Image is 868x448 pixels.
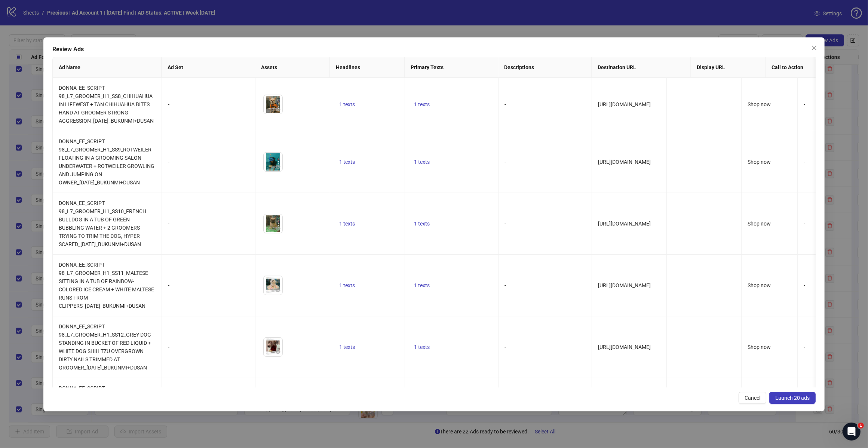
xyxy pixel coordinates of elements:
span: - [504,221,506,227]
th: Destination URL [592,57,691,78]
img: Asset 1 [264,276,282,295]
span: 1 texts [339,344,355,350]
span: 1 [858,423,864,429]
span: 1 texts [339,101,355,107]
span: 1 texts [339,221,355,227]
div: - [804,100,847,108]
span: - [504,159,506,165]
button: 1 texts [336,281,358,290]
button: 1 texts [411,219,433,228]
span: 1 texts [414,282,430,288]
div: - [804,281,847,289]
button: Preview [273,162,282,171]
iframe: Intercom live chat [843,423,861,441]
span: 1 texts [414,344,430,350]
button: Launch 20 ads [769,392,816,404]
span: DONNA_EE_SCRIPT 98_L7_GROOMER_H1_SS9_ROTWEILER FLOATING IN A GROOMING SALON UNDERWATER + ROTWEILE... [59,138,154,185]
span: eye [275,226,280,231]
button: 1 texts [411,343,433,352]
span: - [504,282,506,288]
span: eye [275,349,280,355]
img: Asset 1 [264,338,282,356]
button: 1 texts [411,157,433,166]
button: Preview [273,286,282,295]
span: DONNA_EE_SCRIPT 98_L7_GROOMER_H1_SS11_MALTESE SITTING IN A TUB OF RAINBOW-COLORED ICE CREAM + WHI... [59,262,154,309]
div: - [804,343,847,351]
button: Cancel [739,392,766,404]
th: Headlines [330,57,405,78]
th: Ad Name [53,57,162,78]
img: Asset 1 [264,153,282,171]
span: eye [275,164,280,169]
span: Shop now [748,282,771,288]
div: - [168,158,249,166]
span: DONNA_EE_SCRIPT 98_L7_GROOMER_H1_SS13_GREY FRENCH BULLDOG WITH PAW IN BOWL OF YELLOW LIQUID + BLA... [59,385,155,441]
div: - [168,220,249,228]
span: close [811,45,817,51]
button: 1 texts [336,100,358,109]
button: 1 texts [336,343,358,352]
span: eye [275,288,280,293]
span: eye [275,107,280,112]
th: Display URL [691,57,766,78]
span: [URL][DOMAIN_NAME] [598,282,651,288]
div: - [804,158,847,166]
span: 1 texts [339,159,355,165]
span: [URL][DOMAIN_NAME] [598,344,651,350]
div: - [168,281,249,289]
button: 1 texts [411,281,433,290]
button: 1 texts [336,219,358,228]
div: - [168,100,249,108]
div: Review Ads [52,45,816,54]
button: 1 texts [336,157,358,166]
span: 1 texts [339,282,355,288]
span: - [504,101,506,107]
span: DONNA_EE_SCRIPT 98_L7_GROOMER_H1_SS12_GREY DOG STANDING IN BUCKET OF RED LIQUID + WHITE DOG SHIH ... [59,323,151,371]
span: Cancel [745,395,760,401]
div: - [168,343,249,351]
span: [URL][DOMAIN_NAME] [598,221,651,227]
span: Launch 20 ads [775,395,810,401]
th: Assets [255,57,330,78]
th: Call to Action [766,57,822,78]
button: Close [808,42,820,54]
span: 1 texts [414,101,430,107]
span: DONNA_EE_SCRIPT 98_L7_GROOMER_H1_SS8_CHIHUAHUA IN LIFEWEST + TAN CHIHUAHUA BITES HAND AT GROOMER ... [59,85,154,124]
span: DONNA_EE_SCRIPT 98_L7_GROOMER_H1_SS10_FRENCH BULLDOG IN A TUB OF GREEN BUBBLING WATER + 2 GROOMER... [59,200,146,247]
th: Ad Set [162,57,255,78]
span: [URL][DOMAIN_NAME] [598,101,651,107]
span: 1 texts [414,159,430,165]
div: - [804,220,847,228]
span: Shop now [748,344,771,350]
button: 1 texts [411,100,433,109]
button: Preview [273,105,282,114]
span: 1 texts [414,221,430,227]
span: Shop now [748,101,771,107]
span: Shop now [748,159,771,165]
button: Preview [273,224,282,233]
button: Preview [273,347,282,356]
th: Descriptions [498,57,592,78]
th: Primary Texts [405,57,498,78]
span: [URL][DOMAIN_NAME] [598,159,651,165]
img: Asset 1 [264,214,282,233]
span: Shop now [748,221,771,227]
img: Asset 1 [264,95,282,114]
span: - [504,344,506,350]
